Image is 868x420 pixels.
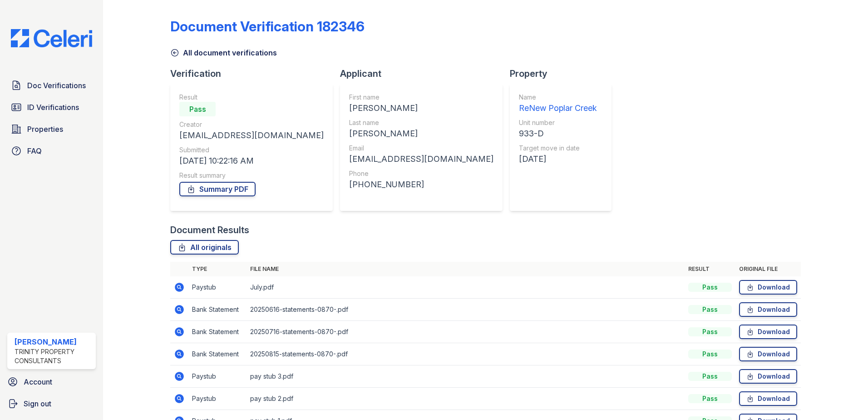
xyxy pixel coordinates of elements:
td: 20250716-statements-0870-.pdf [247,321,685,343]
th: Original file [735,262,801,276]
div: Applicant [340,67,510,80]
div: [DATE] 10:22:16 AM [179,155,324,167]
a: Download [739,280,797,295]
td: Bank Statement [188,299,247,321]
td: 20250616-statements-0870-.pdf [247,299,685,321]
span: Properties [27,124,63,135]
div: Document Verification 182346 [170,18,365,35]
span: Doc Verifications [27,80,86,91]
th: Result [685,262,735,276]
td: pay stub 2.pdf [247,388,685,410]
th: File name [247,262,685,276]
a: Properties [7,120,96,138]
div: [EMAIL_ADDRESS][DOMAIN_NAME] [349,153,493,165]
div: Creator [179,120,324,129]
div: Pass [688,350,732,359]
div: Name [519,93,597,102]
div: Pass [688,372,732,381]
a: Download [739,302,797,317]
a: Account [4,373,99,391]
div: ReNew Poplar Creek [519,102,597,115]
a: ID Verifications [7,98,96,116]
a: Summary PDF [179,182,256,196]
div: [PERSON_NAME] [349,102,493,115]
a: All originals [170,240,239,255]
td: 20250815-statements-0870-.pdf [247,343,685,365]
div: Submitted [179,145,324,155]
div: Pass [179,102,216,116]
div: Property [510,67,619,80]
div: [PHONE_NUMBER] [349,178,493,191]
div: Verification [170,67,340,80]
td: July.pdf [247,276,685,299]
div: Pass [688,327,732,336]
img: CE_Logo_Blue-a8612792a0a2168367f1c8372b55b34899dd931a85d93a1a3d3e32e68fde9ad4.png [4,29,99,47]
span: Sign out [24,398,51,409]
a: Download [739,369,797,384]
div: Pass [688,283,732,292]
td: Bank Statement [188,343,247,365]
a: Download [739,325,797,339]
div: Unit number [519,118,597,127]
td: pay stub 3.pdf [247,365,685,388]
div: Target move in date [519,144,597,153]
div: Trinity Property Consultants [15,347,92,365]
td: Paystub [188,388,247,410]
td: Paystub [188,365,247,388]
div: Email [349,144,493,153]
div: 933-D [519,127,597,140]
span: ID Verifications [27,102,79,113]
div: Last name [349,118,493,127]
a: Download [739,347,797,361]
a: Sign out [4,395,99,413]
div: [EMAIL_ADDRESS][DOMAIN_NAME] [179,129,324,142]
div: First name [349,93,493,102]
span: FAQ [27,145,42,156]
td: Bank Statement [188,321,247,343]
div: Phone [349,169,493,178]
a: Download [739,391,797,406]
div: Pass [688,305,732,314]
div: [DATE] [519,153,597,165]
div: [PERSON_NAME] [15,336,92,347]
a: FAQ [7,142,96,160]
div: Result summary [179,171,324,180]
a: All document verifications [170,47,277,58]
th: Type [188,262,247,276]
span: Account [24,376,52,387]
td: Paystub [188,276,247,299]
div: Pass [688,394,732,403]
a: Doc Verifications [7,76,96,95]
div: [PERSON_NAME] [349,127,493,140]
div: Document Results [170,224,249,236]
a: Name ReNew Poplar Creek [519,93,597,115]
div: Result [179,93,324,102]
